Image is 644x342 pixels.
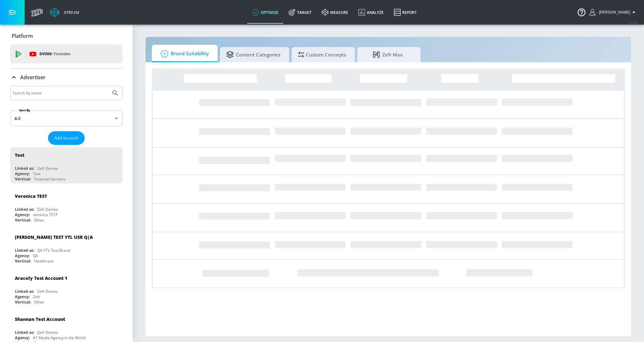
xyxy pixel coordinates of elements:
[61,9,79,15] div: Atrium
[10,110,122,126] div: A-Z
[573,3,590,21] button: Open Resource Center
[15,248,34,253] div: Linked as:
[283,1,317,24] a: Target
[15,275,67,281] div: Aracely Test Account 1
[33,335,86,340] div: #1 Media Agency in the World
[37,330,58,335] div: Zefr Demos
[10,27,122,45] div: Platform
[15,166,34,171] div: Linked as:
[15,289,34,294] div: Linked as:
[34,217,44,223] div: Other
[15,207,34,212] div: Linked as:
[15,171,30,176] div: Agency:
[10,147,122,183] div: TestLinked as:Zefr DemosAgency:TestVertical:Financial Services
[10,229,122,265] div: [PERSON_NAME] TEST YTL USR Q|ALinked as:QA YTL Test BrandAgency:QAVertical:Healthcare
[226,47,280,62] span: Content Categories
[389,1,422,24] a: Report
[10,44,122,63] div: DV360: Youtube
[34,176,65,182] div: Financial Services
[54,134,78,142] span: Add Account
[13,89,108,97] input: Search by name
[15,299,31,305] div: Vertical:
[10,270,122,306] div: Aracely Test Account 1Linked as:Zefr DemosAgency:ZefrVertical:Other
[37,248,70,253] div: QA YTL Test Brand
[15,193,47,199] div: Veronica TEST
[629,21,638,24] span: v 4.25.4
[596,10,630,15] span: login as: veronica.hernandez@zefr.com
[15,152,24,158] div: Test
[34,299,44,305] div: Other
[317,1,353,24] a: measure
[37,207,58,212] div: Zefr Demos
[33,294,40,299] div: Zefr
[33,171,40,176] div: Test
[298,47,346,62] span: Custom Concepts
[15,316,65,322] div: Shannan Test Account
[10,188,122,224] div: Veronica TESTLinked as:Zefr DemosAgency:veronica TESTVertical:Other
[10,68,122,86] div: Advertiser
[15,212,30,217] div: Agency:
[37,166,58,171] div: Zefr Demos
[39,50,70,57] p: DV360:
[12,32,33,39] p: Platform
[15,176,31,182] div: Vertical:
[15,253,30,258] div: Agency:
[15,330,34,335] div: Linked as:
[15,234,93,240] div: [PERSON_NAME] TEST YTL USR Q|A
[18,108,32,112] label: Sort By
[53,50,70,57] p: Youtube
[33,212,58,217] div: veronica TEST
[48,131,85,145] button: Add Account
[15,335,30,340] div: Agency:
[15,258,31,264] div: Vertical:
[37,289,58,294] div: Zefr Demos
[247,1,283,24] a: optimize
[364,47,412,62] span: Zefr Max
[15,294,30,299] div: Agency:
[353,1,389,24] a: Analyze
[34,258,54,264] div: Healthcare
[20,74,45,81] p: Advertiser
[15,217,31,223] div: Vertical:
[158,46,209,61] span: Brand Suitability
[589,9,638,16] button: [PERSON_NAME]
[33,253,38,258] div: QA
[50,8,79,17] a: Atrium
